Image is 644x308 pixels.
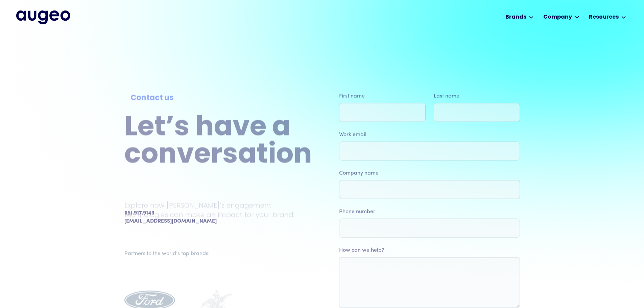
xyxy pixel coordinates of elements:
div: Resources [589,13,619,21]
label: Company name [339,169,520,177]
label: Last name [433,92,520,100]
img: Augeo's full logo in midnight blue. [16,10,70,24]
div: Brands [505,13,526,21]
div: Contact us [130,93,306,104]
a: [EMAIL_ADDRESS][DOMAIN_NAME] [124,217,217,226]
h2: Let’s have a conversation [124,115,312,169]
p: Explore how [PERSON_NAME]’s engagement technologies can make an impact for your brand. [124,200,312,219]
label: Work email [339,131,520,139]
div: Partners to the world’s top brands: [124,250,309,258]
label: First name [339,92,426,100]
a: home [16,10,70,24]
div: Company [543,13,572,21]
label: Phone number [339,208,520,216]
label: How can we help? [339,246,520,255]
